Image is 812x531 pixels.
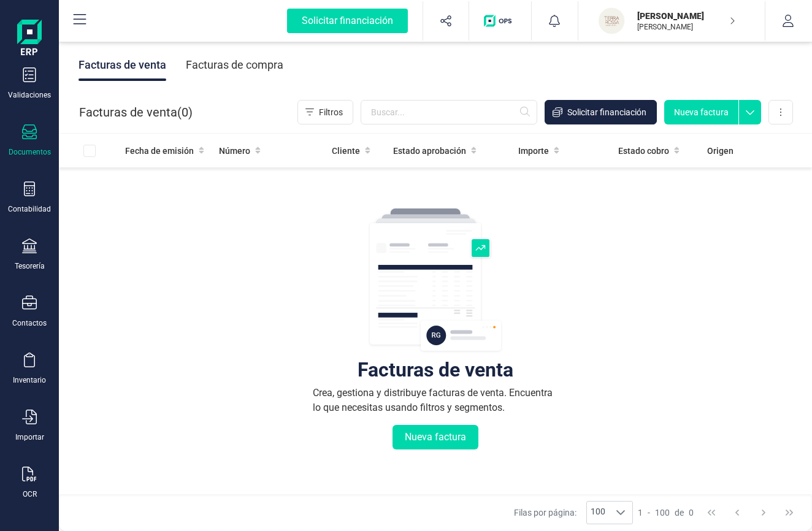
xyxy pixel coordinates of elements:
[637,10,735,22] p: [PERSON_NAME]
[567,106,646,118] span: Solicitar financiación
[13,375,46,385] div: Inventario
[319,106,343,118] span: Filtros
[9,147,51,157] div: Documentos
[618,145,669,157] span: Estado cobro
[545,100,657,124] button: Solicitar financiación
[587,502,609,524] span: 100
[689,506,694,519] span: 0
[182,104,188,121] span: 0
[313,386,558,415] div: Crea, gestiona y distribuye facturas de venta. Encuentra lo que necesitas usando filtros y segmen...
[393,425,478,449] button: Nueva factura
[272,1,423,40] button: Solicitar financiación
[219,145,250,157] span: Número
[637,22,735,32] p: [PERSON_NAME]
[297,100,353,124] button: Filtros
[15,261,45,271] div: Tesorería
[15,432,44,442] div: Importar
[287,9,408,33] div: Solicitar financiación
[593,1,750,40] button: GE[PERSON_NAME][PERSON_NAME]
[655,506,670,519] span: 100
[514,501,633,524] div: Filas por página:
[664,100,738,124] button: Nueva factura
[125,145,194,157] span: Fecha de emisión
[477,1,524,40] button: Logo de OPS
[79,100,193,124] div: Facturas de venta ( )
[186,49,283,81] div: Facturas de compra
[778,501,801,524] button: Last Page
[79,49,166,81] div: Facturas de venta
[12,318,47,328] div: Contactos
[368,207,503,354] img: img-empty-table.svg
[484,15,516,27] img: Logo de OPS
[752,501,775,524] button: Next Page
[707,145,733,157] span: Origen
[23,489,37,499] div: OCR
[638,506,694,519] div: -
[638,506,643,519] span: 1
[700,501,723,524] button: First Page
[598,7,625,34] img: GE
[726,501,749,524] button: Previous Page
[518,145,549,157] span: Importe
[17,20,42,59] img: Logo Finanedi
[332,145,360,157] span: Cliente
[361,100,537,124] input: Buscar...
[8,90,51,100] div: Validaciones
[8,204,51,214] div: Contabilidad
[393,145,466,157] span: Estado aprobación
[358,364,513,376] div: Facturas de venta
[675,506,684,519] span: de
